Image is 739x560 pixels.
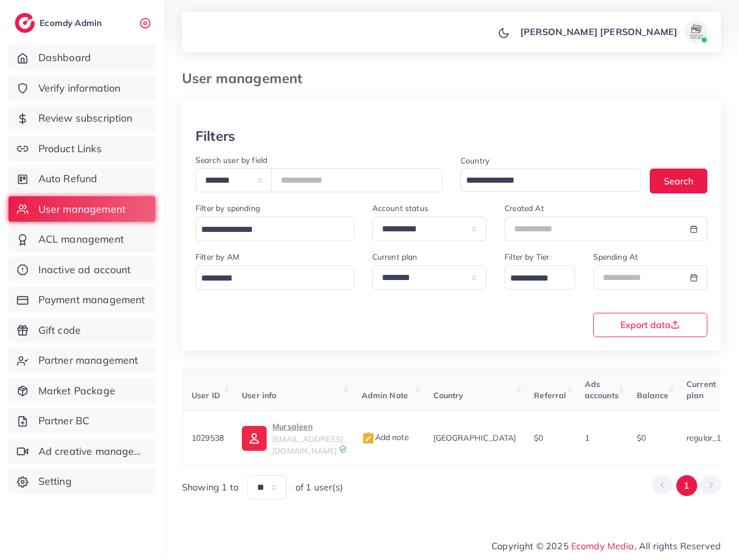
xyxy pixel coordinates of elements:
a: Setting [8,468,155,494]
span: Product Links [38,141,102,156]
img: logo [15,13,35,33]
p: [PERSON_NAME] [PERSON_NAME] [520,25,677,38]
span: Dashboard [38,50,91,65]
span: Inactive ad account [38,262,131,277]
span: Gift code [38,323,81,338]
a: [PERSON_NAME] [PERSON_NAME]avatar [514,20,712,43]
span: Auto Refund [38,171,98,186]
div: Search for option [505,265,575,290]
input: Search for option [506,270,560,287]
a: Partner management [8,347,155,373]
a: logoEcomdy Admin [15,13,105,33]
span: Review subscription [38,111,133,126]
img: avatar [685,20,707,43]
a: Inactive ad account [8,257,155,283]
ul: Pagination [652,475,721,496]
a: Auto Refund [8,166,155,192]
a: Market Package [8,378,155,404]
input: Search for option [462,172,626,189]
span: Ad creative management [38,444,147,459]
div: Search for option [195,265,354,290]
a: Partner BC [8,408,155,434]
a: Verify information [8,75,155,101]
a: User management [8,196,155,222]
a: Gift code [8,317,155,343]
input: Search for option [197,270,340,287]
span: Partner BC [38,413,90,428]
span: User management [38,202,125,217]
a: Review subscription [8,105,155,131]
a: ACL management [8,226,155,252]
span: Market Package [38,384,115,398]
span: Payment management [38,292,145,307]
a: Ad creative management [8,438,155,464]
input: Search for option [197,221,340,239]
a: Payment management [8,287,155,313]
span: Partner management [38,353,138,368]
div: Search for option [195,217,354,241]
span: Setting [38,474,72,489]
a: Dashboard [8,45,155,71]
div: Search for option [460,169,641,192]
a: Product Links [8,136,155,162]
h2: Ecomdy Admin [40,18,105,28]
span: Verify information [38,81,121,96]
button: Go to page 1 [676,475,697,496]
span: ACL management [38,232,124,247]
